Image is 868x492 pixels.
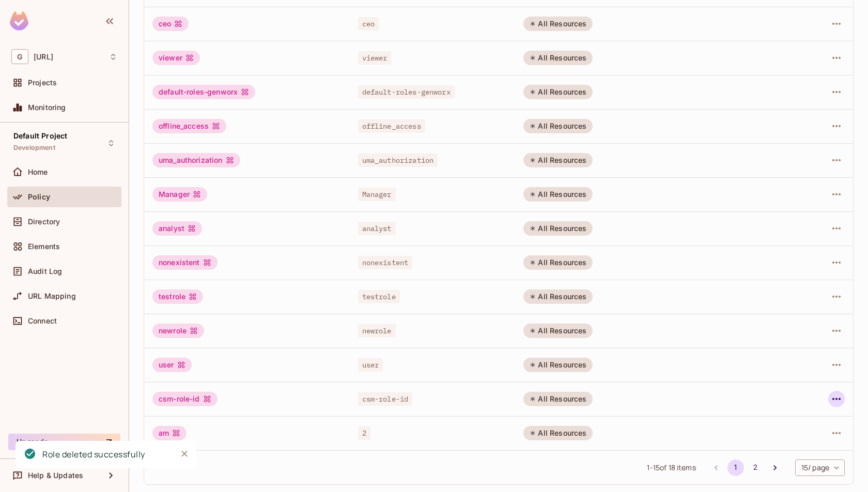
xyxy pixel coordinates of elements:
span: Audit Log [28,267,62,275]
div: All Resources [523,324,593,338]
div: csm-role-id [152,392,218,406]
div: Manager [152,187,207,202]
div: All Resources [523,358,593,372]
div: viewer [152,51,200,65]
img: SReyMgAAAABJRU5ErkJggg== [10,11,28,30]
div: All Resources [523,426,593,440]
span: csm-role-id [358,392,413,406]
span: default-roles-genworx [358,85,455,99]
span: user [358,358,383,372]
span: Monitoring [28,103,66,112]
div: testrole [152,289,203,304]
span: offline_access [358,119,425,133]
span: testrole [358,290,400,303]
span: Connect [28,317,57,325]
span: G [11,49,28,64]
span: Directory [28,218,60,226]
button: Go to next page [767,459,783,476]
span: ceo [358,17,379,30]
span: uma_authorization [358,153,438,167]
div: analyst [152,221,202,236]
span: newrole [358,324,396,337]
div: am [152,426,187,440]
div: All Resources [523,85,593,99]
nav: pagination navigation [706,459,785,476]
span: 2 [358,426,370,440]
div: 15 / page [795,459,845,476]
div: default-roles-genworx [152,85,255,99]
div: All Resources [523,119,593,133]
span: Development [13,144,55,152]
span: Policy [28,193,50,201]
div: All Resources [523,153,593,167]
button: page 1 [727,459,744,476]
div: newrole [152,324,204,338]
div: nonexistent [152,255,218,270]
span: URL Mapping [28,292,76,300]
div: All Resources [523,221,593,236]
div: ceo [152,17,189,31]
span: 1 - 15 of 18 items [647,462,695,473]
div: All Resources [523,187,593,202]
span: viewer [358,51,392,65]
div: offline_access [152,119,226,133]
div: All Resources [523,392,593,406]
span: Default Project [13,132,67,140]
div: All Resources [523,255,593,270]
div: All Resources [523,289,593,304]
div: user [152,358,192,372]
button: Go to page 2 [747,459,764,476]
span: analyst [358,222,396,235]
div: uma_authorization [152,153,240,167]
div: Role deleted successfully [42,448,145,461]
div: All Resources [523,51,593,65]
span: Home [28,168,48,176]
div: All Resources [523,17,593,31]
span: nonexistent [358,256,413,269]
span: Elements [28,242,60,251]
span: Workspace: genworx.ai [34,53,53,61]
button: Close [177,446,192,462]
span: Manager [358,188,396,201]
span: Projects [28,79,57,87]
